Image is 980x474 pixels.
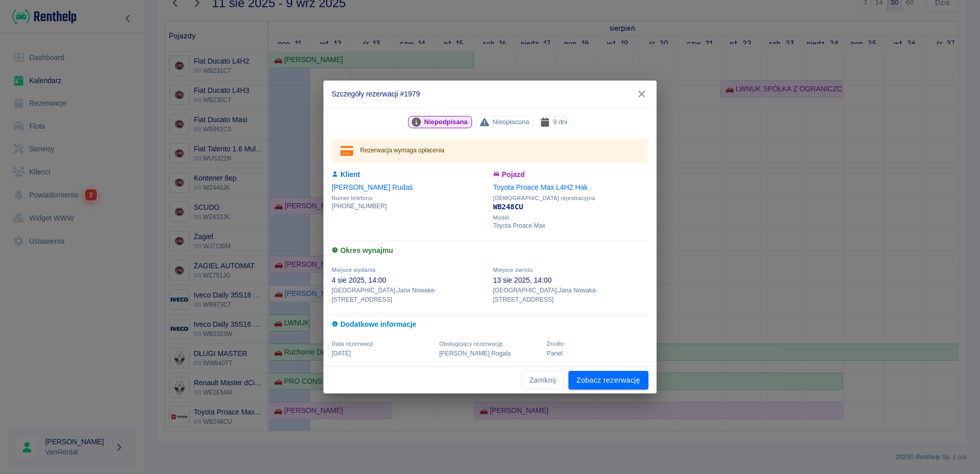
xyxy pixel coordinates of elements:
[568,371,648,390] a: Zobacz rezerwację
[439,349,541,358] p: [PERSON_NAME] Rogala
[549,116,571,127] span: 9 dni
[439,341,503,347] span: Obsługujący rezerwację
[493,183,588,191] a: Toyota Proace Max L4H2 Hak
[332,267,376,273] span: Miejsce wydania
[493,275,648,286] p: 13 sie 2025, 14:00
[332,245,648,256] h6: Okres wynajmu
[493,286,648,304] p: [GEOGRAPHIC_DATA] , Jana Nowaka-[STREET_ADDRESS]
[332,286,487,304] p: [GEOGRAPHIC_DATA] , Jana Nowaka-[STREET_ADDRESS]
[493,195,648,202] span: [DEMOGRAPHIC_DATA] rejestracyjna
[493,214,648,221] span: Model
[493,267,533,273] span: Miejsce zwrotu
[488,116,534,127] span: Nieopłacona
[332,349,433,358] p: [DATE]
[332,169,487,180] h6: Klient
[323,81,657,107] h2: Szczegóły rezerwacji #1979
[332,183,413,191] a: [PERSON_NAME] Rudaś
[360,142,444,160] div: Rezerwacja wymaga opłacenia
[521,371,564,390] button: Zamknij
[420,116,472,127] span: Niepodpisana
[332,275,487,286] p: 4 sie 2025, 14:00
[493,221,648,230] p: Toyota Proace Max
[547,349,648,358] p: Panel
[493,169,648,180] h6: Pojazd
[332,341,373,347] span: Data rezerwacji
[332,195,487,202] span: Numer telefonu
[547,341,564,347] span: Żrodło
[493,202,648,212] p: WB248CU
[332,202,487,211] p: [PHONE_NUMBER]
[332,319,648,330] h6: Dodatkowe informacje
